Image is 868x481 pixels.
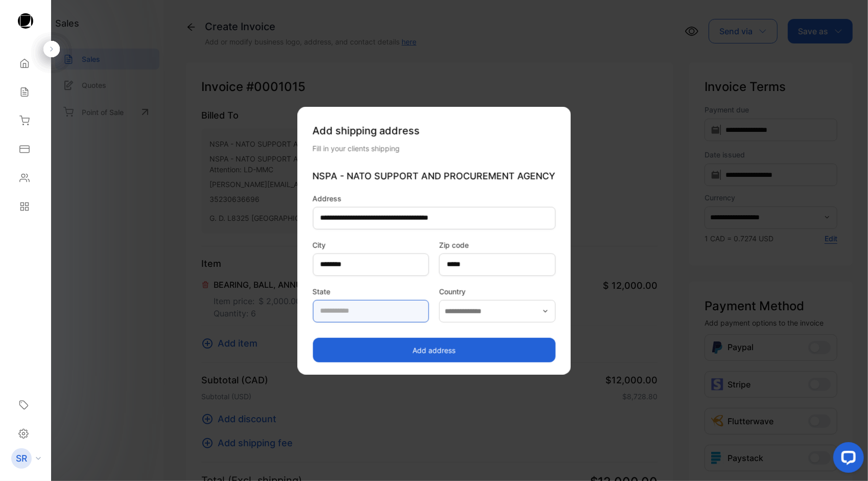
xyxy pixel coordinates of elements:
label: Address [313,193,555,203]
img: logo [18,13,33,29]
label: State [313,286,429,296]
iframe: LiveChat chat widget [825,438,868,481]
p: NSPA - NATO SUPPORT AND PROCUREMENT AGENCY [313,164,555,188]
div: Fill in your clients shipping [313,143,555,153]
p: SR [16,452,27,465]
label: City [313,239,429,250]
label: Zip code [439,239,556,250]
button: Add address [313,338,555,362]
span: Add shipping address [313,123,420,138]
label: Country [439,286,556,296]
